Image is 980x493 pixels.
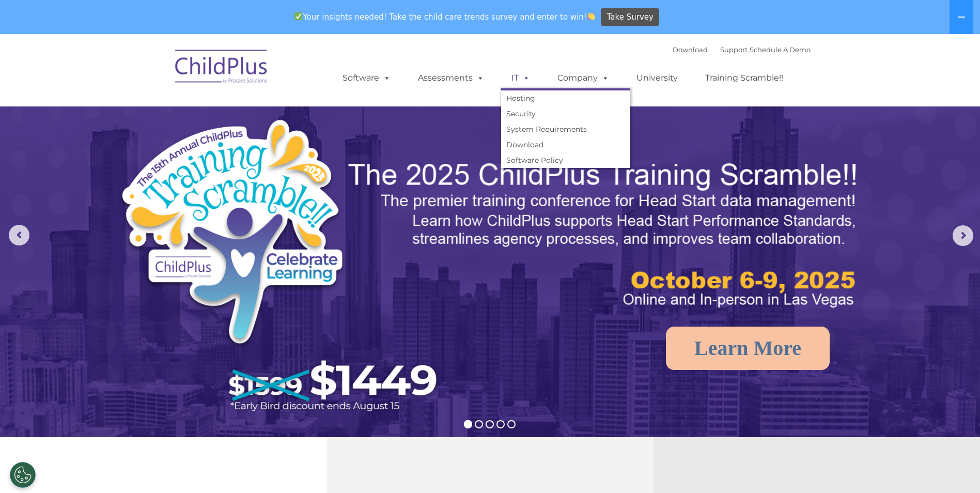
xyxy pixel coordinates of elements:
a: Download [501,137,630,152]
a: Take Survey [601,8,659,26]
img: ChildPlus by Procare Solutions [170,42,273,94]
a: Software [332,68,401,88]
a: Security [501,106,630,121]
a: Schedule A Demo [750,45,811,54]
a: University [626,68,688,88]
a: Hosting [501,90,630,106]
a: Support [720,45,748,54]
a: System Requirements [501,121,630,137]
iframe: Chat Widget [928,443,980,493]
a: Assessments [408,68,494,88]
img: ✅ [294,12,302,20]
span: Your insights needed! Take the child care trends survey and enter to win! [290,7,600,27]
font: | [673,45,811,54]
button: Cookies Settings [10,462,36,488]
a: Download [673,45,708,54]
a: Software Policy [501,152,630,168]
a: Training Scramble!! [695,68,794,88]
a: Learn More [666,327,830,370]
span: Last name [144,68,175,76]
a: IT [501,68,540,88]
span: Phone number [144,111,188,118]
span: Take Survey [607,8,654,26]
img: 👏 [587,12,595,20]
a: Company [547,68,619,88]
